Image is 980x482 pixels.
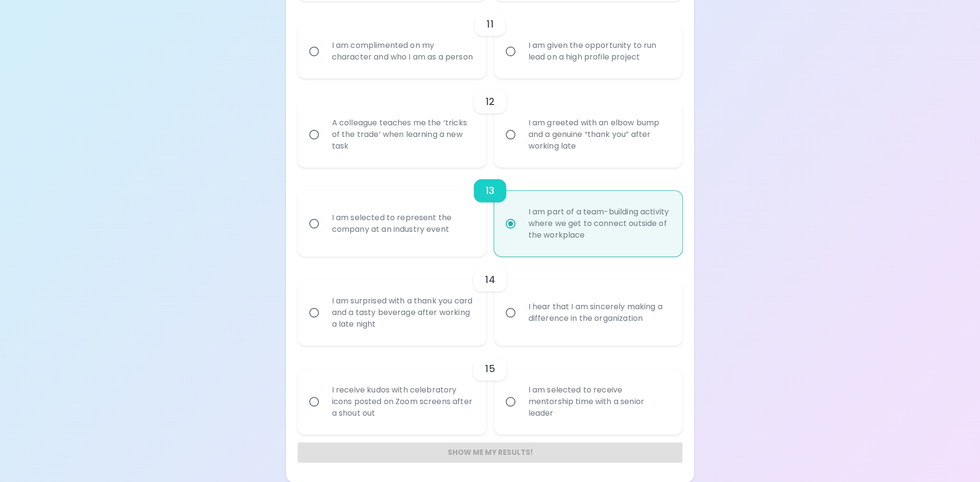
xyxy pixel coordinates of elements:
div: I am selected to receive mentorship time with a senior leader [521,373,678,431]
div: choice-group-check [298,78,683,167]
div: I am greeted with an elbow bump and a genuine “thank you” after working late [521,105,678,164]
div: I receive kudos with celebratory icons posted on Zoom screens after a shout out [324,373,481,431]
div: I am part of a team-building activity where we get to connect outside of the workplace [521,195,678,253]
div: I hear that I am sincerely making a difference in the organization [521,289,678,336]
h6: 12 [485,94,495,109]
div: A colleague teaches me the ‘tricks of the trade’ when learning a new task [324,105,481,164]
div: I am complimented on my character and who I am as a person [324,28,481,75]
div: I am selected to represent the company at an industry event [324,200,481,247]
div: I am surprised with a thank you card and a tasty beverage after working a late night [324,284,481,342]
div: choice-group-check [298,346,683,435]
h6: 14 [485,272,495,287]
h6: 13 [485,183,495,198]
h6: 15 [485,361,495,377]
div: choice-group-check [298,256,683,346]
div: I am given the opportunity to run lead on a high profile project [521,28,678,75]
div: choice-group-check [298,167,683,256]
div: choice-group-check [298,1,683,78]
h6: 11 [486,16,493,32]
